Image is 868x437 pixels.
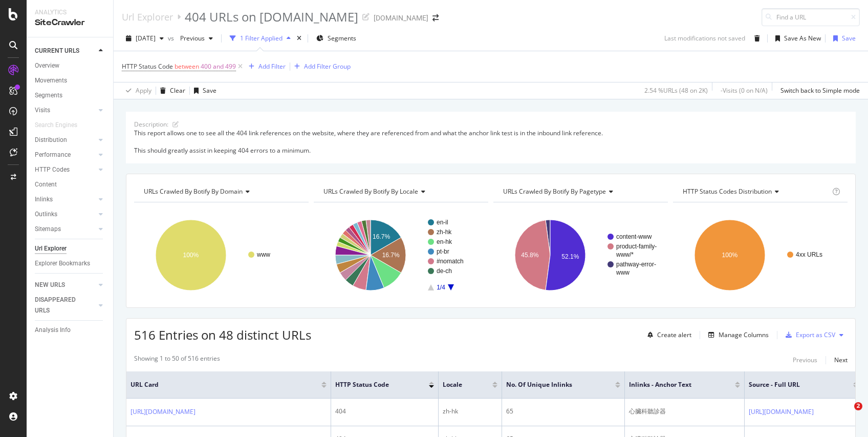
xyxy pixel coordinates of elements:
text: pathway-error- [616,261,656,268]
a: Inlinks [35,194,96,205]
text: www/* [616,251,634,258]
div: Add Filter [258,62,286,71]
div: Search Engines [35,120,77,131]
span: locale [443,380,477,389]
span: 2025 Sep. 7th [136,34,156,43]
button: Segments [312,30,360,47]
div: 404 [335,407,434,416]
span: vs [168,34,176,43]
button: Save [190,82,216,99]
div: Add Filter Group [304,62,351,71]
span: URLs Crawled By Botify By locale [323,187,418,196]
text: en-hk [437,238,452,245]
div: Previous [793,356,817,364]
span: URLs Crawled By Botify By domain [144,187,243,196]
div: 1 Filter Applied [240,34,283,43]
button: Clear [156,82,185,99]
svg: A chart. [493,211,666,300]
text: #nomatch [437,258,464,265]
text: 52.1% [561,253,579,260]
span: Previous [176,34,205,43]
div: Last modifications not saved [664,34,745,43]
div: Segments [35,90,62,101]
div: 65 [506,407,620,416]
div: Inlinks [35,194,53,205]
div: SiteCrawler [35,17,105,29]
div: Manage Columns [719,330,769,339]
text: content-www [616,233,652,240]
div: - Visits ( 0 on N/A ) [721,86,768,95]
button: Previous [793,354,817,366]
button: Create alert [643,327,691,343]
a: Overview [35,60,106,71]
text: product-family- [616,243,657,250]
span: Source - Full URL [749,380,838,389]
input: Find a URL [762,8,860,26]
div: Performance [35,150,71,160]
span: URL Card [131,380,319,389]
a: Segments [35,90,106,101]
div: Next [834,356,848,364]
text: en-il [437,219,448,226]
span: HTTP Status Codes Distribution [683,187,772,196]
span: Segments [328,34,356,43]
a: Performance [35,150,96,160]
div: times [295,33,303,44]
div: Save [203,86,216,95]
h4: URLs Crawled By Botify By domain [142,183,299,200]
text: 16.7% [373,233,390,240]
div: Sitemaps [35,224,61,235]
span: URLs Crawled By Botify By pagetype [503,187,606,196]
text: de-ch [437,267,452,275]
div: Explorer Bookmarks [35,258,90,269]
a: [URL][DOMAIN_NAME] [131,407,196,417]
a: HTTP Codes [35,164,96,175]
div: Distribution [35,135,67,145]
div: Showing 1 to 50 of 516 entries [134,354,220,366]
text: 100% [722,252,738,259]
a: Search Engines [35,120,88,131]
text: 4xx URLs [796,251,822,258]
span: 400 and 499 [201,59,236,74]
a: [URL][DOMAIN_NAME] [749,407,814,417]
button: 1 Filter Applied [226,30,295,47]
h4: URLs Crawled By Botify By locale [321,183,479,200]
span: No. of Unique Inlinks [506,380,600,389]
div: Url Explorer [122,11,173,23]
div: Analytics [35,8,105,17]
text: www [256,251,270,258]
div: Create alert [657,330,691,339]
div: Analysis Info [35,325,71,336]
div: Description: [134,120,168,129]
a: Content [35,179,106,190]
div: DISAPPEARED URLS [35,295,86,316]
div: 2.54 % URLs ( 48 on 2K ) [644,86,708,95]
div: Export as CSV [796,330,835,339]
div: zh-hk [443,407,497,416]
a: Explorer Bookmarks [35,258,106,269]
svg: A chart. [134,211,307,300]
span: between [175,62,199,71]
button: Save [829,30,856,47]
div: 心臟科聽診器 [629,407,740,416]
span: HTTP Status Code [335,380,414,389]
div: Overview [35,60,59,71]
a: DISAPPEARED URLS [35,295,96,316]
iframe: Intercom live chat [833,402,858,427]
div: arrow-right-arrow-left [432,14,439,22]
div: Apply [136,86,151,95]
button: Next [834,354,848,366]
div: Url Explorer [35,243,67,254]
div: NEW URLS [35,280,65,290]
span: HTTP Status Code [122,62,173,71]
div: 404 URLs on [DOMAIN_NAME] [185,8,358,26]
div: HTTP Codes [35,164,70,175]
div: Switch back to Simple mode [780,86,860,95]
a: Outlinks [35,209,96,220]
text: www [616,269,630,276]
div: Save As New [784,34,821,43]
button: Add Filter [245,60,286,73]
div: Movements [35,75,67,86]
